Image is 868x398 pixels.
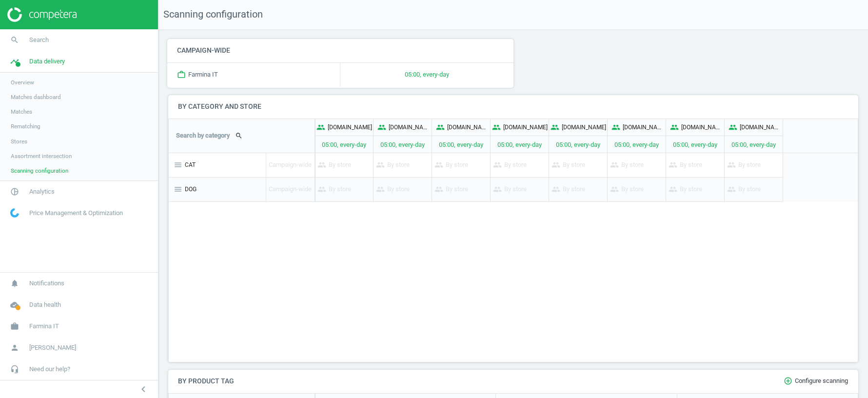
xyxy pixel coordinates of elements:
[315,136,373,153] p: 05:00, every-day
[29,279,64,288] span: Notifications
[562,123,606,132] p: [DOMAIN_NAME]
[669,178,702,201] p: By store
[610,153,644,177] p: By store
[670,123,679,132] i: people
[610,160,621,169] i: people
[552,153,585,177] p: By store
[131,383,156,396] button: chevron_left
[317,160,329,169] i: people
[727,160,738,169] i: people
[681,123,720,132] p: [DOMAIN_NAME]
[727,178,761,201] p: By store
[158,8,263,21] span: Scanning configuration
[11,122,40,130] span: Rematching
[138,383,149,395] i: chevron_left
[376,160,387,169] i: people
[11,108,32,116] span: Matches
[177,70,188,79] i: work_outline
[377,123,386,132] i: people
[29,57,65,66] span: Data delivery
[5,52,24,71] i: timeline
[5,338,24,357] i: person
[7,7,77,22] img: ajHJNr6hYgQAAAAASUVORK5CYII=
[608,136,666,153] p: 05:00, every-day
[174,160,182,169] i: menu
[374,136,432,153] p: 05:00, every-day
[769,370,858,393] button: add_circle_outlineConfigure scanning
[493,160,504,169] i: people
[434,160,446,169] i: people
[5,296,24,314] i: cloud_done
[610,178,644,201] p: By store
[5,182,24,201] i: pie_chart_outlined
[725,136,783,153] p: 05:00, every-day
[230,127,248,144] button: search
[269,153,312,177] p: Campaign-wide
[493,153,527,177] p: By store
[493,185,504,194] i: people
[317,185,329,194] i: people
[174,185,182,194] i: menu
[11,79,34,86] span: Overview
[29,300,61,309] span: Data health
[11,167,68,175] span: Scanning configuration
[168,370,244,393] h4: By product tag
[552,185,563,194] i: people
[552,160,563,169] i: people
[669,160,680,169] i: people
[447,123,486,132] p: [DOMAIN_NAME]
[29,365,70,374] span: Need our help?
[10,208,19,218] img: wGWNvw8QSZomAAAAABJRU5ErkJggg==
[612,123,620,132] i: people
[340,63,513,87] p: 05:00, every-day
[29,343,76,352] span: [PERSON_NAME]
[169,153,266,177] div: CAT
[168,95,858,118] h4: By category and store
[666,136,724,153] p: 05:00, every-day
[434,185,446,194] i: people
[376,185,387,194] i: people
[669,153,702,177] p: By store
[436,123,445,132] i: people
[549,136,607,153] p: 05:00, every-day
[376,178,410,201] p: By store
[29,187,55,196] span: Analytics
[317,153,351,177] p: By store
[729,123,737,132] i: people
[740,123,779,132] p: [DOMAIN_NAME]
[167,63,340,87] div: Farmina IT
[491,136,549,153] p: 05:00, every-day
[269,178,312,201] p: Campaign-wide
[5,274,24,293] i: notifications
[167,39,513,62] h4: Campaign-wide
[434,178,468,201] p: By store
[29,36,49,44] span: Search
[11,152,72,160] span: Assortment intersection
[432,136,490,153] p: 05:00, every-day
[316,123,325,132] i: people
[389,123,428,132] p: [DOMAIN_NAME]
[376,153,410,177] p: By store
[317,178,351,201] p: By store
[29,322,59,331] span: Farmina IT
[5,317,24,336] i: work
[610,185,621,194] i: people
[169,119,315,153] div: Search by category
[328,123,372,132] p: [DOMAIN_NAME]
[503,123,548,132] p: [DOMAIN_NAME]
[669,185,680,194] i: people
[434,153,468,177] p: By store
[29,209,123,218] span: Price Management & Optimization
[551,123,559,132] i: people
[727,153,761,177] p: By store
[623,123,662,132] p: [DOMAIN_NAME]
[5,31,24,49] i: search
[11,138,27,145] span: Stores
[169,178,266,201] div: DOG
[552,178,585,201] p: By store
[784,377,795,385] i: add_circle_outline
[727,185,738,194] i: people
[493,178,527,201] p: By store
[11,93,61,101] span: Matches dashboard
[492,123,501,132] i: people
